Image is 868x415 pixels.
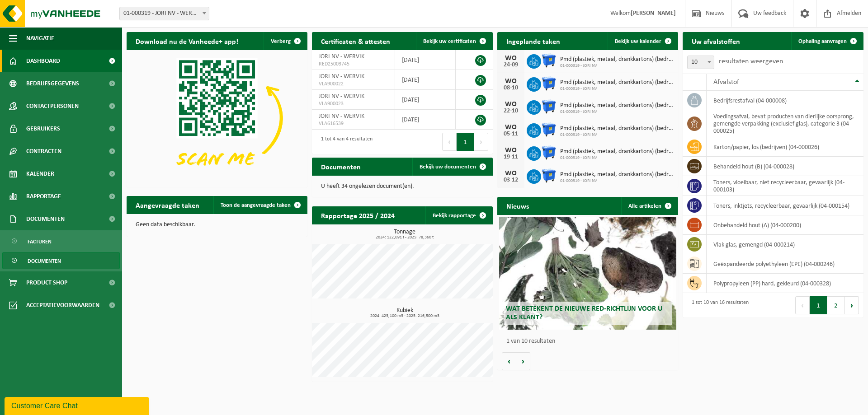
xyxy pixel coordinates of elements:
img: WB-1100-HPE-BE-01 [541,122,557,137]
a: Ophaling aanvragen [791,32,863,50]
span: Ophaling aanvragen [798,38,847,44]
button: Previous [795,296,810,314]
button: 1 [810,296,827,314]
td: [DATE] [395,90,456,110]
td: toners, inktjets, recycleerbaar, gevaarlijk (04-000154) [707,196,863,215]
a: Bekijk rapportage [425,206,492,224]
strong: [PERSON_NAME] [631,10,676,17]
span: 01-000319 - JORI NV [560,132,674,138]
h2: Uw afvalstoffen [683,32,749,50]
span: Afvalstof [713,79,739,86]
span: RED25003745 [319,61,388,68]
div: WO [502,124,520,131]
span: 2024: 122,691 t - 2025: 78,360 t [316,235,493,240]
span: 01-000319 - JORI NV [560,155,674,161]
button: 2 [827,296,845,314]
h2: Documenten [312,158,370,175]
label: resultaten weergeven [719,58,783,65]
span: 01-000319 - JORI NV [560,178,674,184]
span: Pmd (plastiek, metaal, drankkartons) (bedrijven) [560,171,674,178]
td: behandeld hout (B) (04-000028) [707,157,863,176]
button: 1 [457,133,474,151]
span: 10 [687,56,714,69]
h2: Download nu de Vanheede+ app! [127,32,247,50]
span: 01-000319 - JORI NV [560,63,674,69]
span: VLA616539 [319,120,388,127]
span: JORI NV - WERVIK [319,53,364,60]
span: JORI NV - WERVIK [319,73,364,80]
span: Bedrijfsgegevens [26,72,79,95]
h3: Tonnage [316,229,493,240]
span: Toon de aangevraagde taken [221,202,291,208]
td: onbehandeld hout (A) (04-000200) [707,215,863,235]
span: VLA900022 [319,80,388,88]
span: VLA900023 [319,100,388,107]
div: 19-11 [502,154,520,160]
img: WB-1100-HPE-BE-01 [541,53,557,68]
span: Product Shop [26,271,67,294]
h2: Nieuws [497,197,538,214]
span: 01-000319 - JORI NV [560,86,674,92]
span: Kalender [26,163,54,185]
span: Pmd (plastiek, metaal, drankkartons) (bedrijven) [560,102,674,109]
span: 2024: 423,100 m3 - 2025: 216,500 m3 [316,314,493,318]
span: Navigatie [26,27,54,50]
div: 08-10 [502,85,520,91]
td: bedrijfsrestafval (04-000008) [707,91,863,110]
div: WO [502,147,520,154]
td: polypropyleen (PP) hard, gekleurd (04-000328) [707,274,863,293]
div: 03-12 [502,177,520,183]
span: Bekijk uw kalender [615,38,661,44]
div: 22-10 [502,108,520,114]
div: 24-09 [502,62,520,68]
a: Facturen [2,233,120,250]
span: Documenten [28,252,61,270]
img: WB-1100-HPE-BE-01 [541,168,557,183]
a: Bekijk uw kalender [608,32,677,50]
span: Documenten [26,208,65,230]
span: Dashboard [26,50,60,72]
span: Rapportage [26,185,61,208]
img: Download de VHEPlus App [127,50,307,186]
span: Facturen [28,233,52,250]
h2: Ingeplande taken [497,32,569,50]
td: toners, vloeibaar, niet recycleerbaar, gevaarlijk (04-000103) [707,176,863,196]
td: [DATE] [395,110,456,130]
span: Acceptatievoorwaarden [26,294,99,317]
span: 01-000319 - JORI NV - WERVIK [119,7,209,20]
a: Documenten [2,252,120,269]
button: Next [845,296,859,314]
h2: Rapportage 2025 / 2024 [312,206,404,224]
span: Pmd (plastiek, metaal, drankkartons) (bedrijven) [560,79,674,86]
a: Bekijk uw certificaten [416,32,492,50]
span: Bekijk uw certificaten [423,38,476,44]
iframe: chat widget [5,395,151,415]
span: 10 [688,56,714,69]
span: Verberg [271,38,291,44]
h3: Kubiek [316,308,493,318]
td: [DATE] [395,50,456,70]
span: Gebruikers [26,117,60,140]
span: Contracten [26,140,61,163]
span: Pmd (plastiek, metaal, drankkartons) (bedrijven) [560,148,674,155]
button: Previous [442,133,457,151]
a: Bekijk uw documenten [412,158,492,176]
div: 05-11 [502,131,520,137]
img: WB-1100-HPE-BE-01 [541,76,557,91]
button: Verberg [264,32,307,50]
span: Pmd (plastiek, metaal, drankkartons) (bedrijven) [560,56,674,63]
div: 1 tot 10 van 16 resultaten [687,295,749,315]
button: Vorige [502,352,516,370]
button: Next [474,133,488,151]
span: Bekijk uw documenten [420,164,476,170]
div: WO [502,78,520,85]
span: Wat betekent de nieuwe RED-richtlijn voor u als klant? [506,305,662,321]
h2: Aangevraagde taken [127,196,208,214]
div: 1 tot 4 van 4 resultaten [316,132,373,152]
a: Toon de aangevraagde taken [213,196,307,214]
span: Pmd (plastiek, metaal, drankkartons) (bedrijven) [560,125,674,132]
td: vlak glas, gemengd (04-000214) [707,235,863,254]
a: Alle artikelen [621,197,677,215]
a: Wat betekent de nieuwe RED-richtlijn voor u als klant? [499,217,676,330]
div: WO [502,101,520,108]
